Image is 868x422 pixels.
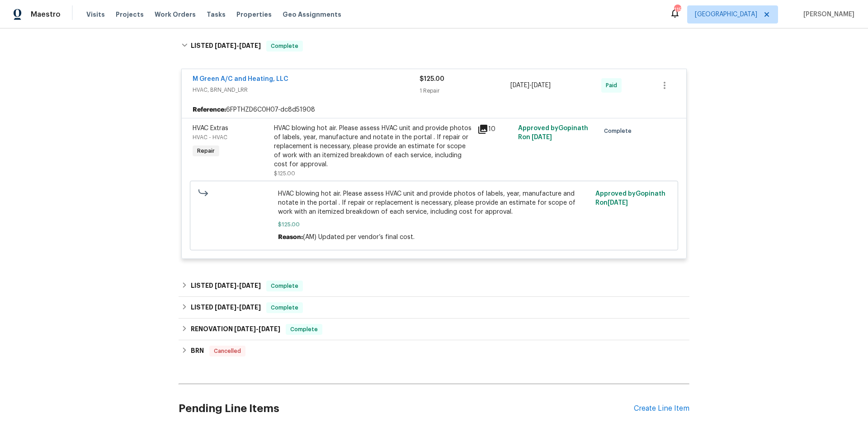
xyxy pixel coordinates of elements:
span: - [510,81,551,90]
span: [DATE] [532,134,552,141]
span: HVAC blowing hot air. Please assess HVAC unit and provide photos of labels, year, manufacture and... [278,189,590,216]
b: Reference: [193,105,226,114]
span: [DATE] [239,42,261,49]
span: Paid [606,81,621,90]
h6: LISTED [191,281,261,291]
span: HVAC - HVAC [193,135,227,140]
span: Reason: [278,234,303,240]
span: [DATE] [234,326,256,332]
a: M Green A/C and Heating, LLC [193,76,288,82]
div: LISTED [DATE]-[DATE]Complete [179,297,689,319]
span: (AM) Updated per vendor’s final cost. [303,234,415,240]
span: [DATE] [532,82,551,89]
div: Create Line Item [634,404,689,413]
span: [GEOGRAPHIC_DATA] [695,10,757,19]
span: [DATE] [215,304,236,310]
span: [DATE] [608,200,628,206]
div: 115 [674,5,680,14]
h6: LISTED [191,41,261,52]
span: [DATE] [510,82,529,89]
span: Work Orders [155,10,196,19]
span: $125.00 [420,76,444,82]
span: - [234,326,280,332]
div: 10 [477,124,513,135]
span: HVAC, BRN_AND_LRR [193,85,420,94]
span: HVAC Extras [193,125,228,131]
span: Complete [267,42,302,51]
h6: LISTED [191,302,261,313]
span: Repair [193,146,218,155]
span: Visits [86,10,105,19]
span: $125.00 [278,220,590,229]
span: Complete [267,281,302,291]
div: 6FPTHZD6C0H07-dc8d51908 [182,102,686,118]
span: Approved by Gopinath R on [518,125,588,141]
span: [PERSON_NAME] [800,10,854,19]
span: - [215,282,261,289]
span: $125.00 [274,171,295,176]
span: Properties [236,10,272,19]
span: [DATE] [239,282,261,289]
span: Tasks [207,11,226,18]
h6: BRN [191,346,204,356]
span: Complete [287,325,321,334]
span: Complete [267,303,302,312]
span: Approved by Gopinath R on [595,191,665,206]
span: Maestro [31,10,61,19]
span: - [215,42,261,49]
div: 1 Repair [420,86,510,95]
div: LISTED [DATE]-[DATE]Complete [179,275,689,297]
div: BRN Cancelled [179,340,689,362]
span: Geo Assignments [283,10,341,19]
h6: RENOVATION [191,324,280,335]
span: Cancelled [210,347,245,356]
div: RENOVATION [DATE]-[DATE]Complete [179,319,689,340]
span: - [215,304,261,310]
span: Complete [604,127,635,136]
span: Projects [116,10,144,19]
div: LISTED [DATE]-[DATE]Complete [179,32,689,61]
span: [DATE] [239,304,261,310]
span: [DATE] [259,326,280,332]
span: [DATE] [215,42,236,49]
span: [DATE] [215,282,236,289]
div: HVAC blowing hot air. Please assess HVAC unit and provide photos of labels, year, manufacture and... [274,124,472,169]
